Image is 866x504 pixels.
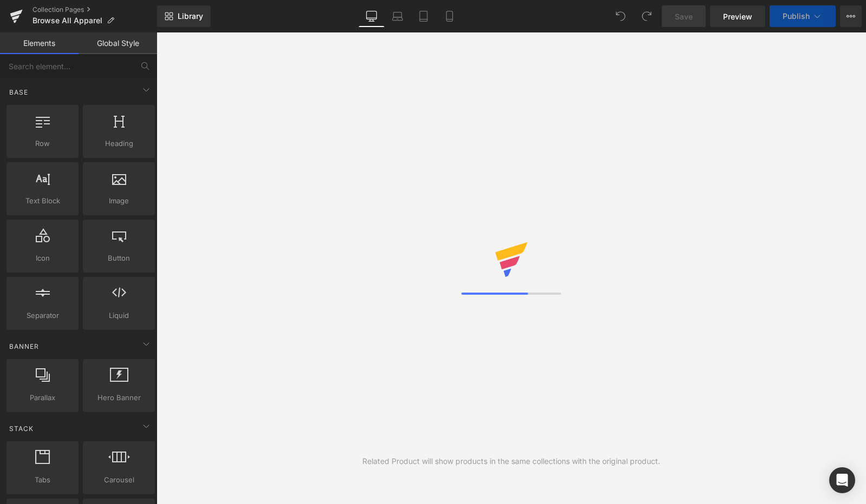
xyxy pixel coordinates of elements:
span: Heading [86,138,152,149]
div: Related Product will show products in the same collections with the original product. [362,455,660,467]
span: Row [10,138,75,149]
span: Text Block [10,195,75,207]
span: Library [178,11,203,21]
span: Image [86,195,152,207]
span: Browse All Apparel [32,16,102,25]
span: Icon [10,253,75,264]
a: Preview [710,5,765,27]
a: Tablet [411,5,437,27]
span: Button [86,253,152,264]
a: Global Style [79,32,157,54]
button: More [840,5,862,27]
span: Separator [10,310,75,321]
span: Hero Banner [86,392,152,403]
a: Collection Pages [32,5,157,14]
a: Mobile [437,5,463,27]
span: Stack [8,423,35,434]
button: Redo [636,5,657,27]
span: Save [675,11,693,22]
button: Undo [610,5,631,27]
span: Banner [8,341,40,352]
a: New Library [157,5,211,27]
div: Open Intercom Messenger [829,467,855,493]
span: Preview [723,11,752,22]
a: Desktop [359,5,385,27]
span: Publish [783,12,810,21]
span: Parallax [10,392,75,403]
a: Laptop [385,5,411,27]
span: Liquid [86,310,152,321]
span: Tabs [10,474,75,486]
button: Publish [770,5,836,27]
span: Carousel [86,474,152,486]
span: Base [8,87,29,97]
